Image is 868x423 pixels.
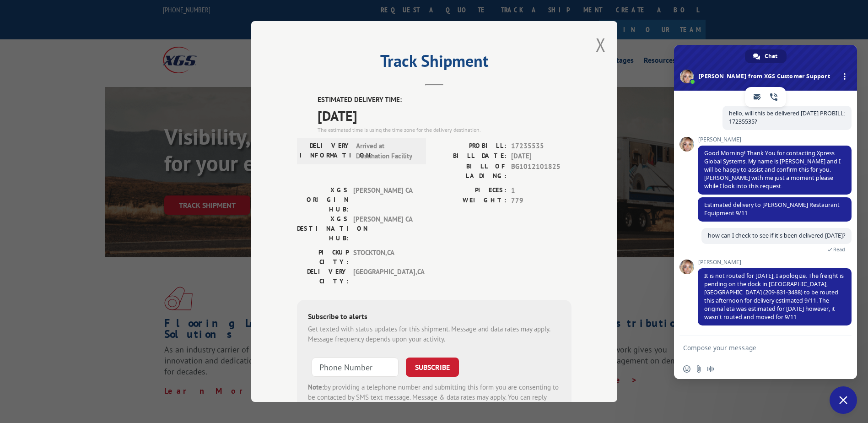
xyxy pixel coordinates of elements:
label: WEIGHT: [434,195,507,206]
span: 779 [511,195,571,206]
div: Get texted with status updates for this shipment. Message and data rates may apply. Message frequ... [308,324,561,345]
span: 17235535 [511,141,571,152]
span: Chat [765,49,777,63]
div: by providing a telephone number and submitting this form you are consenting to be contacted by SM... [308,382,561,413]
button: SUBSCRIBE [406,358,459,377]
span: Estimated delivery to [PERSON_NAME] Restaurant Equipment 9/11 [704,201,840,217]
label: PIECES: [434,185,507,196]
span: [GEOGRAPHIC_DATA] , CA [353,267,415,286]
span: [PERSON_NAME] [698,136,852,143]
span: how can I check to see if it's been delivered [DATE]? [708,232,845,239]
label: BILL OF LADING: [434,162,507,181]
span: Good Morning! Thank You for contacting Xpress Global Systems. My name is [PERSON_NAME] and I will... [704,149,841,190]
label: PROBILL: [434,141,507,152]
div: Subscribe to alerts [308,311,561,324]
span: [DATE] [318,105,571,126]
span: Send a file [695,365,702,373]
label: DELIVERY INFORMATION: [300,141,351,162]
strong: Note: [308,383,324,391]
span: It is not routed for [DATE], I apologize. The freight is pending on the dock in [GEOGRAPHIC_DATA]... [704,272,844,321]
span: Audio message [707,365,714,373]
span: Read [833,246,845,253]
span: [DATE] [511,151,571,162]
a: email [749,89,766,105]
label: ESTIMATED DELIVERY TIME: [318,95,571,105]
label: XGS DESTINATION HUB: [297,214,349,243]
textarea: Compose your message... [683,344,828,352]
label: DELIVERY CITY: [297,267,349,286]
span: Arrived at Destination Facility [356,141,418,162]
div: More channels [839,70,851,83]
span: 1 [511,185,571,196]
span: [PERSON_NAME] [698,259,852,266]
div: Close chat [830,386,857,414]
a: phone [766,89,782,105]
span: Insert an emoji [683,365,690,373]
span: STOCKTON , CA [353,248,415,267]
div: The estimated time is using the time zone for the delivery destination. [318,126,571,134]
label: BILL DATE: [434,151,507,162]
span: [PERSON_NAME] CA [353,214,415,243]
input: Phone Number [312,358,399,377]
h2: Track Shipment [297,54,571,72]
button: Close modal [596,33,606,57]
div: Chat [745,49,787,63]
span: BG1012101825 [511,162,571,181]
span: [PERSON_NAME] CA [353,185,415,214]
span: hello, will this be delivered [DATE] PROBILL: 17235535? [729,109,845,125]
label: XGS ORIGIN HUB: [297,185,349,214]
label: PICKUP CITY: [297,248,349,267]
